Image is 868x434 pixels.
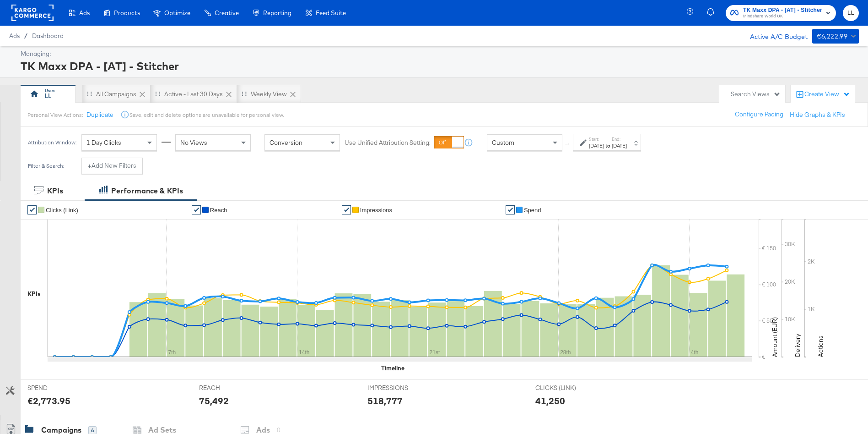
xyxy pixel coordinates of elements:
span: Ads [9,32,20,39]
span: 1 Day Clicks [86,138,121,147]
span: Reporting [263,9,291,16]
span: Optimize [164,9,190,16]
span: Reach [210,207,227,214]
span: Clicks (Link) [46,207,78,214]
span: Feed Suite [316,9,346,16]
div: 41,250 [535,394,565,407]
span: / [20,32,32,39]
span: Products [114,9,140,16]
div: [DATE] [612,142,627,149]
div: LL [45,92,51,100]
a: Dashboard [32,32,64,39]
div: Drag to reorder tab [155,91,160,96]
text: Amount (EUR) [771,317,779,357]
div: Filter & Search: [27,163,65,169]
div: Timeline [381,364,404,373]
button: Duplicate [86,110,113,119]
button: Configure Pacing [728,106,790,123]
a: ✔ [27,205,37,214]
div: Active A/C Budget [740,29,808,43]
text: Delivery [793,334,802,357]
div: €2,773.95 [27,394,70,407]
span: TK Maxx DPA - [AT] - Stitcher [743,5,822,15]
span: No Views [180,138,207,147]
div: Create View [804,90,850,99]
strong: + [88,161,92,170]
span: REACH [199,384,268,392]
span: Spend [524,207,541,214]
div: KPIs [47,186,63,196]
button: TK Maxx DPA - [AT] - StitcherMindshare World UK [726,5,836,21]
span: ↑ [563,143,572,146]
label: End: [612,136,627,142]
strong: to [604,142,612,149]
span: Ads [79,9,90,16]
div: 518,777 [367,394,403,407]
span: IMPRESSIONS [367,384,436,392]
button: +Add New Filters [81,158,143,174]
button: €6,222.99 [812,29,859,44]
div: Attribution Window: [27,139,77,146]
div: Performance & KPIs [111,186,183,196]
div: TK Maxx DPA - [AT] - Stitcher [21,58,857,74]
span: Mindshare World UK [743,13,822,20]
span: LL [846,8,855,18]
a: ✔ [506,205,515,214]
span: Custom [492,138,514,147]
div: [DATE] [589,142,604,149]
span: Impressions [360,207,392,214]
span: Conversion [270,138,302,147]
div: Save, edit and delete options are unavailable for personal view. [129,111,284,119]
div: Weekly View [251,90,287,99]
span: SPEND [27,384,96,392]
span: Creative [215,9,239,16]
div: All Campaigns [96,90,136,99]
div: €6,222.99 [817,31,848,42]
div: Drag to reorder tab [87,91,92,96]
div: Managing: [21,49,857,58]
a: ✔ [192,205,201,214]
a: ✔ [342,205,351,214]
div: 75,492 [199,394,229,407]
div: Active - Last 30 Days [164,90,223,99]
span: CLICKS (LINK) [535,384,604,392]
div: Drag to reorder tab [242,91,247,96]
button: Hide Graphs & KPIs [790,110,845,119]
label: Start: [589,136,604,142]
div: KPIs [27,290,41,298]
div: Personal View Actions: [27,111,83,119]
div: Search Views [731,90,781,99]
button: LL [843,5,859,21]
text: Actions [816,335,825,357]
label: Use Unified Attribution Setting: [345,138,431,147]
